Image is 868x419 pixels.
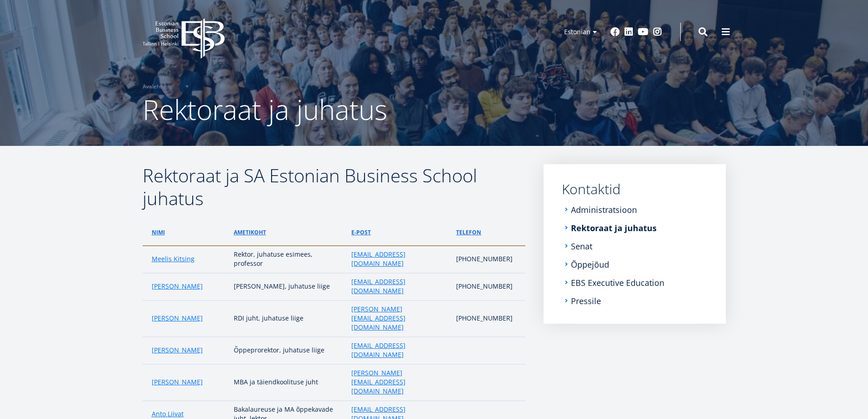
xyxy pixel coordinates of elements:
p: Rektor, juhatuse esimees, professor [234,250,342,268]
a: [PERSON_NAME][EMAIL_ADDRESS][DOMAIN_NAME] [351,305,447,332]
td: [PHONE_NUMBER] [452,273,525,300]
td: [PERSON_NAME], juhatuse liige [229,273,347,300]
a: Linkedin [624,27,633,36]
a: Pressile [571,296,601,305]
span: Rektoraat ja juhatus [143,91,387,128]
a: [PERSON_NAME] [152,346,203,355]
a: [PERSON_NAME] [152,314,203,323]
a: EBS Executive Education [571,278,664,287]
td: RDI juht, juhatuse liige [229,300,347,337]
a: telefon [456,228,481,237]
a: [PERSON_NAME][EMAIL_ADDRESS][DOMAIN_NAME] [351,368,447,396]
a: Administratsioon [571,205,637,214]
a: Kontaktid [562,182,708,196]
a: e-post [351,228,371,237]
a: Facebook [611,27,620,36]
td: Õppeprorektor, juhatuse liige [229,337,347,364]
a: [PERSON_NAME] [152,378,203,387]
a: Rektoraat ja juhatus [571,223,657,233]
a: Youtube [638,27,648,36]
a: Anto Liivat [152,409,184,419]
p: [PHONE_NUMBER] [456,254,516,264]
a: Avaleht [143,82,162,91]
a: Meelis Kitsing [152,254,195,264]
a: Õppejõud [571,260,609,269]
td: [PHONE_NUMBER] [452,300,525,337]
a: Nimi [152,228,165,237]
h2: Rektoraat ja SA Estonian Business School juhatus [143,164,525,210]
a: [EMAIL_ADDRESS][DOMAIN_NAME] [351,250,447,268]
a: [EMAIL_ADDRESS][DOMAIN_NAME] [351,277,447,295]
a: [PERSON_NAME] [152,282,203,291]
a: ametikoht [234,228,266,237]
a: Instagram [653,27,662,36]
a: [EMAIL_ADDRESS][DOMAIN_NAME] [351,341,447,359]
td: MBA ja täiendkoolituse juht [229,364,347,401]
a: Senat [571,242,592,251]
